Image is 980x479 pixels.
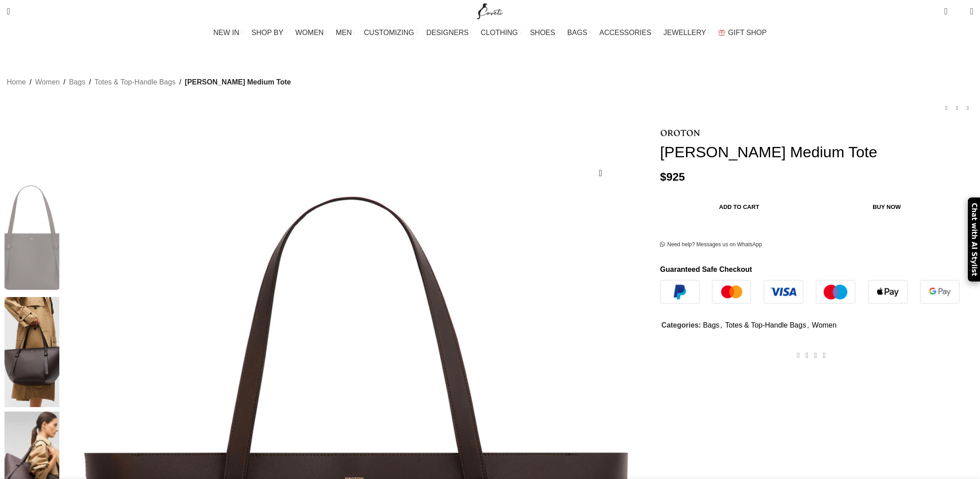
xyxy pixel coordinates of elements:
a: SHOP BY [251,24,286,42]
button: Add to cart [664,197,814,216]
a: CUSTOMIZING [364,24,418,42]
span: DESIGNERS [426,28,468,37]
span: 0 [956,9,963,16]
a: Totes & Top-Handle Bags [725,321,806,329]
a: Home [7,76,26,88]
a: DESIGNERS [426,24,472,42]
span: 0 [945,4,952,11]
a: WOMEN [295,24,327,42]
img: Oroton [4,297,59,407]
a: Women [812,321,837,329]
span: CLOTHING [481,28,518,37]
a: JEWELLERY [664,24,709,42]
span: SHOES [530,28,555,37]
span: CUSTOMIZING [364,28,414,37]
a: NEW IN [214,24,243,42]
h1: [PERSON_NAME] Medium Tote [660,143,973,161]
span: , [720,319,722,331]
a: Previous product [941,102,952,113]
div: Main navigation [2,24,978,42]
a: CLOTHING [481,24,521,42]
a: BAGS [567,24,590,42]
a: SHOES [530,24,558,42]
a: Bags [69,76,85,88]
nav: Breadcrumb [7,76,291,88]
span: Categories: [661,321,701,329]
span: JEWELLERY [664,28,706,37]
span: NEW IN [214,28,240,37]
a: Search [2,2,14,20]
div: My Wishlist [954,2,963,20]
button: Buy now [818,197,955,216]
span: $ [660,171,666,183]
a: Totes & Top-Handle Bags [94,76,175,88]
a: GIFT SHOP [718,24,767,42]
img: Oroton [4,183,59,293]
a: Facebook social link [794,349,802,362]
span: GIFT SHOP [728,28,767,37]
span: MEN [336,28,352,37]
span: ACCESSORIES [599,28,651,37]
span: SHOP BY [251,28,283,37]
a: Bags [703,321,719,329]
span: BAGS [567,28,587,37]
a: X social link [803,349,811,362]
a: Next product [962,102,973,113]
a: 0 [940,2,952,20]
a: Pinterest social link [811,349,820,362]
span: , [807,319,809,331]
img: Oroton [660,130,700,136]
span: WOMEN [295,28,324,37]
a: Site logo [475,7,505,14]
strong: Guaranteed Safe Checkout [660,266,752,273]
a: ACCESSORIES [599,24,655,42]
span: [PERSON_NAME] Medium Tote [185,76,291,88]
a: Women [35,76,60,88]
a: MEN [336,24,355,42]
a: Need help? Messages us on WhatsApp [660,241,762,248]
img: guaranteed-safe-checkout-bordered.j [660,280,960,304]
a: WhatsApp social link [820,349,829,362]
bdi: 925 [660,171,685,183]
img: GiftBag [718,30,725,35]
